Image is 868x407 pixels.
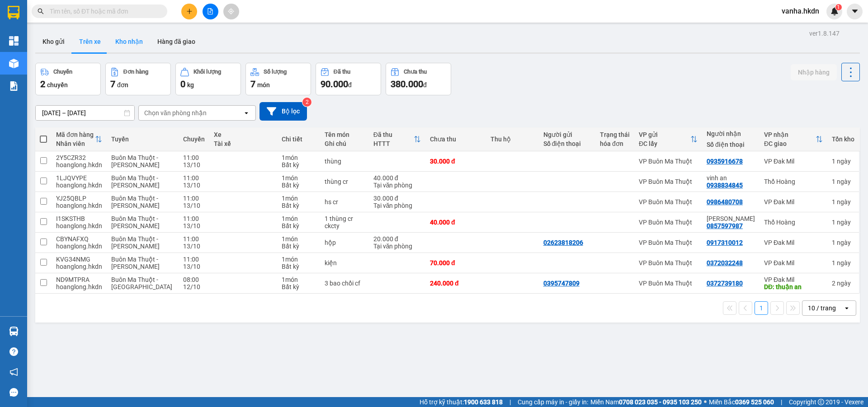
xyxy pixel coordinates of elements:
div: 13/10 [183,182,205,189]
div: 0372032248 [707,259,743,267]
div: thùng [325,158,364,165]
button: Chuyến2chuyến [35,63,101,95]
span: ngày [837,158,851,165]
button: aim [223,4,239,19]
div: Bất kỳ [282,161,315,168]
div: VP Đak Mil [764,158,823,165]
div: Bất kỳ [282,263,315,270]
img: solution-icon [9,81,19,91]
div: Chọn văn phòng nhận [144,108,207,117]
span: ⚪️ [704,400,707,404]
div: hs cr [325,198,364,206]
button: file-add [203,4,218,19]
span: Buôn Ma Thuột - [PERSON_NAME] [111,215,160,229]
div: Chuyến [183,136,205,143]
div: 11:00 [183,174,205,182]
div: 1 món [282,215,315,222]
div: ĐC giao [764,140,816,147]
div: VP Buôn Ma Thuột [639,198,698,206]
div: hoanglong.hkdn [56,283,102,290]
div: Đã thu [334,69,350,75]
div: 10 / trang [808,304,836,313]
div: VP Buôn Ma Thuột [639,239,698,246]
div: Tài xế [214,140,273,147]
span: ngày [837,178,851,185]
div: Tồn kho [832,136,854,143]
div: 1 món [282,276,315,283]
div: 13/10 [183,202,205,209]
div: 30.000 đ [373,195,421,202]
div: Trạng thái [600,131,630,138]
div: 1 món [282,174,315,182]
div: 13/10 [183,161,205,168]
div: 0917310012 [707,239,743,246]
div: 1 món [282,195,315,202]
div: VP gửi [639,131,690,138]
th: Toggle SortBy [369,127,425,151]
div: 13/10 [183,222,205,229]
span: message [9,388,18,397]
th: Toggle SortBy [634,127,702,151]
div: 1 món [282,154,315,161]
button: Kho nhận [108,31,150,52]
div: VP Đak Mil [764,259,823,267]
div: hoanglong.hkdn [56,202,102,209]
div: 1 [832,198,854,206]
div: thùng cr [325,178,364,185]
div: Nhân viên [56,140,95,147]
span: ngày [837,239,851,246]
div: ND9MTPRA [56,276,102,283]
img: warehouse-icon [9,59,19,68]
div: HTTT [373,140,414,147]
div: 1 [832,158,854,165]
button: Số lượng7món [245,63,311,95]
div: 1LJQVYPE [56,174,102,182]
div: ver 1.8.147 [809,28,840,38]
div: 12/10 [183,283,205,290]
div: DĐ: thuận an [764,283,823,290]
div: Đã thu [373,131,414,138]
div: 2Y5CZR32 [56,154,102,161]
div: VP nhận [764,131,816,138]
span: 7 [250,79,255,89]
div: 0857597987 [707,222,743,229]
span: Hỗ trợ kỹ thuật: [420,397,503,407]
div: Số điện thoại [707,141,755,148]
div: Thu hộ [491,136,534,143]
div: 70.000 đ [430,259,481,267]
img: dashboard-icon [9,36,19,46]
span: | [781,397,782,407]
div: 1 thùng cr ckcty [325,215,364,229]
span: file-add [207,8,213,14]
div: hoanglong.hkdn [56,263,102,270]
div: 1 món [282,256,315,263]
span: ngày [837,280,851,287]
div: ĐC lấy [639,140,690,147]
div: 11:00 [183,256,205,263]
div: 11:00 [183,235,205,243]
div: VP Buôn Ma Thuột [639,158,698,165]
div: 240.000 đ [430,280,481,287]
div: Số lượng [264,69,287,75]
div: VP Đak Mil [764,239,823,246]
sup: 2 [302,98,311,107]
button: Đã thu90.000đ [316,63,381,95]
button: plus [181,4,197,19]
div: 1 [832,219,854,226]
input: Select a date range. [36,106,134,120]
span: món [257,81,270,89]
strong: 1900 633 818 [464,398,503,406]
div: hoanglong.hkdn [56,182,102,189]
span: search [38,8,44,14]
button: Khối lượng0kg [175,63,241,95]
div: Đơn hàng [123,69,148,75]
div: Tên món [325,131,364,138]
span: plus [186,8,193,14]
div: Bất kỳ [282,222,315,229]
div: Chuyến [53,69,72,75]
div: Bất kỳ [282,182,315,189]
span: kg [187,81,194,89]
div: YJ25QBLP [56,195,102,202]
div: Tại văn phòng [373,202,421,209]
span: 380.000 [391,79,423,89]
